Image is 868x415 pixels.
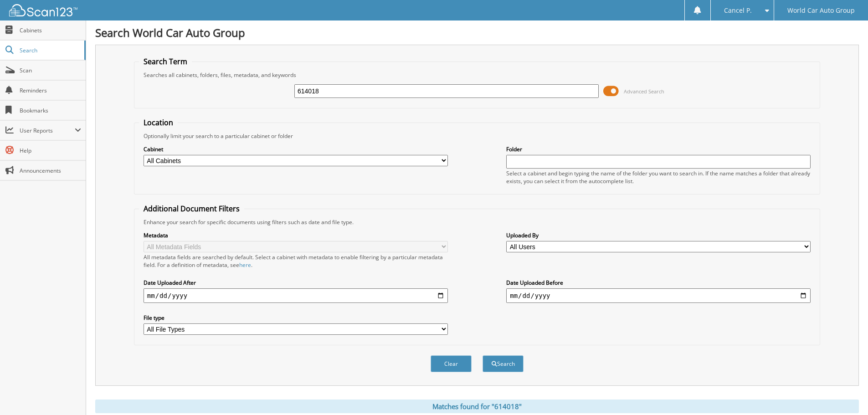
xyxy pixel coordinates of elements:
[20,107,81,114] span: Bookmarks
[506,279,811,287] label: Date Uploaded Before
[20,127,75,134] span: User Reports
[431,355,472,372] button: Clear
[787,8,855,13] span: World Car Auto Group
[144,288,448,303] input: start
[20,67,81,74] span: Scan
[822,371,868,415] iframe: Chat Widget
[20,87,81,94] span: Reminders
[139,218,815,226] div: Enhance your search for specific documents using filters such as date and file type.
[144,314,448,322] label: File type
[139,118,178,128] legend: Location
[506,288,811,303] input: end
[506,231,811,239] label: Uploaded By
[144,279,448,287] label: Date Uploaded After
[9,4,77,16] img: scan123-logo-white.svg
[20,147,81,154] span: Help
[506,145,811,153] label: Folder
[506,169,811,185] div: Select a cabinet and begin typing the name of the folder you want to search in. If the name match...
[139,71,815,79] div: Searches all cabinets, folders, files, metadata, and keywords
[20,26,81,34] span: Cabinets
[483,355,524,372] button: Search
[20,46,80,54] span: Search
[144,231,448,239] label: Metadata
[139,204,244,214] legend: Additional Document Filters
[239,261,251,269] a: here
[139,132,815,140] div: Optionally limit your search to a particular cabinet or folder
[95,400,859,413] div: Matches found for "614018"
[144,145,448,153] label: Cabinet
[724,8,752,13] span: Cancel P.
[624,88,664,95] span: Advanced Search
[139,56,192,67] legend: Search Term
[95,25,859,40] h1: Search World Car Auto Group
[144,253,448,269] div: All metadata fields are searched by default. Select a cabinet with metadata to enable filtering b...
[20,167,81,174] span: Announcements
